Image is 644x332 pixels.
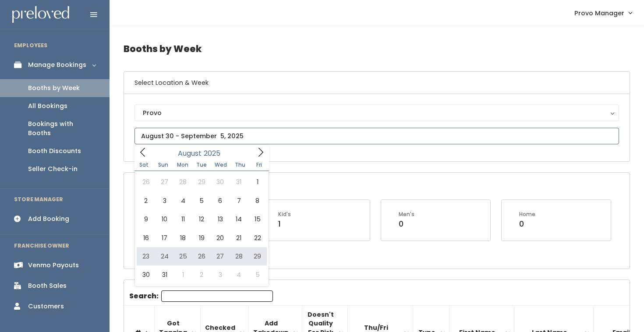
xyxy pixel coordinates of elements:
span: September 5, 2025 [248,266,266,284]
span: August 8, 2025 [248,192,266,210]
span: August [178,150,202,157]
span: August 28, 2025 [230,247,248,266]
span: August 31, 2025 [155,266,173,284]
div: Provo [143,108,611,118]
input: August 30 - September 5, 2025 [134,128,619,144]
span: Sun [154,162,173,168]
div: Booth Discounts [28,147,81,156]
img: preloved logo [12,6,69,23]
span: Provo Manager [574,8,624,18]
div: Bookings with Booths [28,119,96,138]
span: August 29, 2025 [248,247,266,266]
span: September 1, 2025 [174,266,192,284]
span: August 22, 2025 [248,229,266,247]
span: Mon [173,162,192,168]
span: July 30, 2025 [211,173,230,191]
div: All Bookings [28,101,67,111]
div: Seller Check-in [28,164,78,174]
span: August 7, 2025 [230,192,248,210]
span: August 2, 2025 [137,192,155,210]
span: August 21, 2025 [230,229,248,247]
span: August 12, 2025 [192,210,211,228]
div: 0 [519,218,535,230]
span: August 6, 2025 [211,192,230,210]
span: August 26, 2025 [192,247,211,266]
span: August 5, 2025 [192,192,211,210]
button: Provo [134,105,619,121]
span: Thu [230,162,250,168]
span: August 1, 2025 [248,173,266,191]
span: August 19, 2025 [192,229,211,247]
span: August 25, 2025 [174,247,192,266]
div: Venmo Payouts [28,261,79,270]
div: Kid's [278,210,291,218]
span: August 20, 2025 [211,229,230,247]
span: August 18, 2025 [174,229,192,247]
span: August 3, 2025 [155,192,173,210]
div: Add Booking [28,214,69,224]
span: July 27, 2025 [155,173,173,191]
div: 1 [278,218,291,230]
span: August 24, 2025 [155,247,173,266]
div: 0 [399,218,414,230]
span: September 4, 2025 [230,266,248,284]
span: Wed [211,162,230,168]
span: August 10, 2025 [155,210,173,228]
span: July 26, 2025 [137,173,155,191]
a: Provo Manager [566,3,640,22]
span: August 9, 2025 [137,210,155,228]
span: July 31, 2025 [230,173,248,191]
span: August 17, 2025 [155,229,173,247]
span: August 15, 2025 [248,210,266,228]
span: Sat [134,162,154,168]
div: Customers [28,302,64,311]
div: Manage Bookings [28,60,86,70]
span: July 29, 2025 [192,173,211,191]
span: Fri [250,162,269,168]
span: August 30, 2025 [137,266,155,284]
h6: Select Location & Week [124,72,630,94]
span: Tue [192,162,211,168]
span: August 4, 2025 [174,192,192,210]
input: Search: [161,290,273,302]
span: August 14, 2025 [230,210,248,228]
div: Men's [399,210,414,218]
span: August 23, 2025 [137,247,155,266]
h4: Booths by Week [124,37,630,61]
span: August 11, 2025 [174,210,192,228]
span: September 3, 2025 [211,266,230,284]
label: Search: [129,290,273,302]
span: August 16, 2025 [137,229,155,247]
span: September 2, 2025 [192,266,211,284]
span: August 13, 2025 [211,210,230,228]
div: Home [519,210,535,218]
span: August 27, 2025 [211,247,230,266]
input: Year [202,148,228,159]
div: Booth Sales [28,281,67,290]
span: July 28, 2025 [174,173,192,191]
div: Booths by Week [28,84,80,93]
